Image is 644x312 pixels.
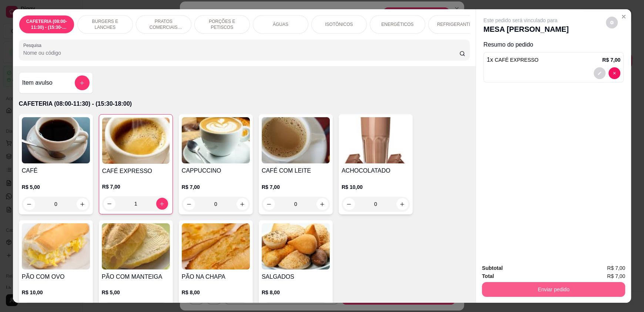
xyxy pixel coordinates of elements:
[22,272,90,281] h4: PÃO COM OVO
[77,198,88,210] button: increase-product-quantity
[183,198,195,210] button: decrease-product-quantity
[182,223,250,269] img: product-image
[102,272,170,281] h4: PÃO COM MANTEIGA
[482,265,503,271] strong: Subtotal
[482,282,625,297] button: Enviar pedido
[325,21,353,27] p: ISOTÔNICOS
[483,24,568,34] p: MESA [PERSON_NAME]
[182,166,250,175] h4: CAPPUCCINO
[102,289,170,296] p: R$ 5,00
[607,272,625,280] span: R$ 7,00
[182,289,250,296] p: R$ 8,00
[487,55,539,64] p: 1 x
[618,11,630,23] button: Close
[142,18,185,30] p: PRATOS COMERCIAIS (11:30-15:30)
[19,99,470,108] p: CAFETERIA (08:00-11:30) - (15:30-18:00)
[237,198,248,210] button: increase-product-quantity
[102,183,170,190] p: R$ 7,00
[156,198,168,210] button: increase-product-quantity
[342,183,410,191] p: R$ 10,00
[102,118,170,164] img: product-image
[608,67,620,79] button: decrease-product-quantity
[342,166,410,175] h4: ACHOCOLATADO
[182,183,250,191] p: R$ 7,00
[201,18,244,30] p: PORÇÕES E PETISCOS
[342,117,410,163] img: product-image
[22,78,53,87] h4: Item avulso
[23,198,35,210] button: decrease-product-quantity
[262,223,330,269] img: product-image
[182,272,250,281] h4: PÃO NA CHAPA
[495,57,539,63] span: CAFÉ EXPRESSO
[262,289,330,296] p: R$ 8,00
[594,67,606,79] button: decrease-product-quantity
[262,272,330,281] h4: SALGADOS
[22,223,90,269] img: product-image
[262,183,330,191] p: R$ 7,00
[25,18,68,30] p: CAFETERIA (08:00-11:30) - (15:30-18:00)
[343,198,355,210] button: decrease-product-quantity
[84,18,127,30] p: BURGERS E LANCHES
[262,117,330,163] img: product-image
[22,166,90,175] h4: CAFÉ
[483,40,624,49] p: Resumo do pedido
[22,289,90,296] p: R$ 10,00
[262,166,330,175] h4: CAFÉ COM LEITE
[104,198,115,210] button: decrease-product-quantity
[182,117,250,163] img: product-image
[102,223,170,269] img: product-image
[22,183,90,191] p: R$ 5,00
[23,42,44,48] label: Pesquisa
[273,21,288,27] p: ÁGUAS
[483,17,568,24] p: Este pedido será vinculado para
[381,21,413,27] p: ENERGÉTICOS
[606,17,618,28] button: decrease-product-quantity
[75,75,90,90] button: add-separate-item
[396,198,408,210] button: increase-product-quantity
[102,167,170,176] h4: CAFÉ EXPRESSO
[482,273,494,279] strong: Total
[263,198,275,210] button: decrease-product-quantity
[602,56,620,64] p: R$ 7,00
[22,117,90,163] img: product-image
[437,21,475,27] p: REFRIGERANTES
[607,264,625,272] span: R$ 7,00
[316,198,328,210] button: increase-product-quantity
[23,49,460,57] input: Pesquisa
